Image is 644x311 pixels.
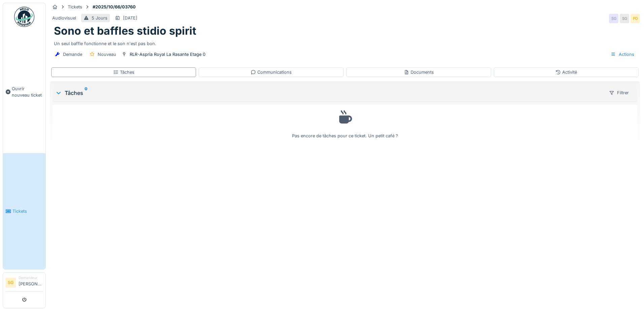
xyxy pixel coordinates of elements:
[620,14,629,23] div: SG
[85,89,88,97] sup: 0
[92,15,107,21] div: 5 Jours
[63,51,82,58] div: Demande
[12,208,43,214] span: Tickets
[54,25,196,37] h1: Sono et baffles stidio spirit
[555,69,577,75] div: Activité
[19,275,43,290] li: [PERSON_NAME]
[57,108,633,139] div: Pas encore de tâches pour ce ticket. Un petit café ?
[52,15,76,21] div: Audiovisuel
[608,49,637,59] div: Actions
[6,275,43,291] a: SG Demandeur[PERSON_NAME]
[3,31,45,153] a: Ouvrir nouveau ticket
[68,4,82,10] div: Tickets
[130,51,205,58] div: RLR-Aspria Royal La Rasante Etage 0
[123,15,137,21] div: [DATE]
[6,278,16,288] li: SG
[404,69,434,75] div: Documents
[606,88,632,98] div: Filtrer
[19,275,43,280] div: Demandeur
[98,51,116,58] div: Nouveau
[14,7,34,27] img: Badge_color-CXgf-gQk.svg
[12,85,43,98] span: Ouvrir nouveau ticket
[3,153,45,269] a: Tickets
[609,14,618,23] div: SG
[631,14,640,23] div: PD
[251,69,292,75] div: Communications
[113,69,134,75] div: Tâches
[90,4,138,10] strong: #2025/10/66/03760
[54,38,636,47] div: Un seul baffle fonctionne et le son n'est pas bon.
[55,89,603,97] div: Tâches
